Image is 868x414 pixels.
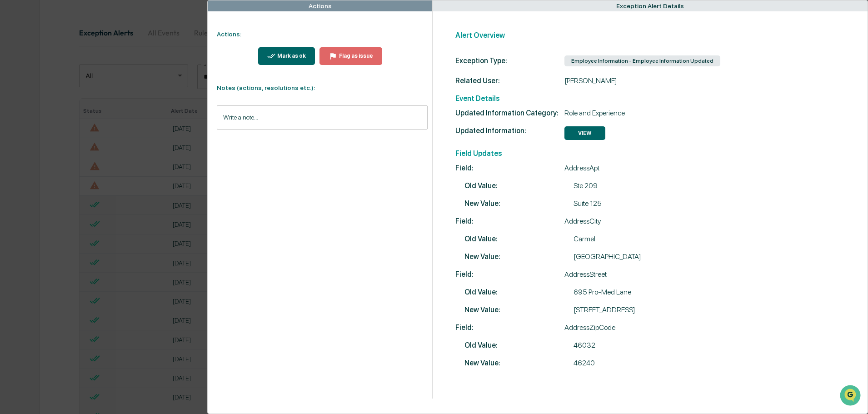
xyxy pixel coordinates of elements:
div: Role and Experience [455,109,854,117]
span: Field: [455,270,564,279]
div: 46240 [464,359,854,367]
div: Flag as issue [337,53,373,59]
iframe: Open customer support [839,384,863,409]
img: Tammy Steffen [9,140,24,154]
img: 8933085812038_c878075ebb4cc5468115_72.jpg [19,70,35,86]
div: AddressCity [455,217,854,225]
div: We're available if you need us! [41,79,125,86]
button: VIEW [564,126,605,140]
button: See all [141,99,165,110]
div: 🔎 [9,204,16,211]
span: Old Value: [464,181,574,190]
div: Actions [309,2,332,10]
span: Attestations [75,186,113,195]
div: 695 Pro-Med Lane [464,288,854,296]
a: 🖐️Preclearance [5,182,62,199]
a: 🗄️Attestations [62,182,116,199]
button: Flag as issue [319,47,382,65]
div: [STREET_ADDRESS] [464,305,854,314]
span: [DATE] [80,148,99,155]
span: • [75,124,79,131]
strong: Notes (actions, resolutions etc.): [217,84,315,91]
span: Preclearance [18,186,59,195]
span: Old Value: [464,341,574,349]
button: Start new chat [155,72,165,83]
span: [PERSON_NAME] [28,124,74,131]
span: New Value: [464,199,574,208]
span: Field: [455,164,564,172]
div: AddressZipCode [455,323,854,332]
h2: Alert Overview [455,31,854,40]
span: Data Lookup [18,203,57,212]
span: Pylon [90,225,110,232]
span: • [75,148,79,155]
div: Mark as ok [275,53,306,59]
span: New Value: [464,305,574,314]
div: 46032 [464,341,854,349]
button: Mark as ok [258,47,315,65]
div: Suite 125 [464,199,854,208]
span: [DATE] [80,124,99,131]
div: AddressStreet [455,270,854,279]
div: Exception Type: [455,56,564,65]
span: [PERSON_NAME] [28,148,74,155]
div: Carmel [464,234,854,243]
a: Powered byPylon [64,225,110,232]
h2: Event Details [455,94,854,103]
span: Updated Information: [455,126,564,135]
span: New Value: [464,252,574,261]
div: Exception Alert Details [616,2,684,10]
span: Field: [455,217,564,225]
div: 🗄️ [66,187,73,194]
div: Start new chat [41,70,149,79]
h2: Field Updates [455,149,854,158]
div: Employee Information - Employee Information Updated [564,55,720,66]
img: Tammy Steffen [9,115,24,130]
div: [GEOGRAPHIC_DATA] [464,252,854,261]
span: Field: [455,323,564,332]
span: Related User: [455,76,564,85]
div: Past conversations [9,101,61,108]
strong: Actions: [217,30,241,38]
span: New Value: [464,359,574,367]
p: How can we help? [9,19,165,34]
div: AddressApt [455,164,854,172]
a: 🔎Data Lookup [5,200,61,216]
div: [PERSON_NAME] [455,76,854,85]
div: 🖐️ [9,187,16,194]
img: 1746055101610-c473b297-6a78-478c-a979-82029cc54cd1 [9,70,25,86]
span: Old Value: [464,234,574,243]
div: Ste 209 [464,181,854,190]
span: Updated Information Category: [455,109,564,117]
span: Old Value: [464,288,574,296]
